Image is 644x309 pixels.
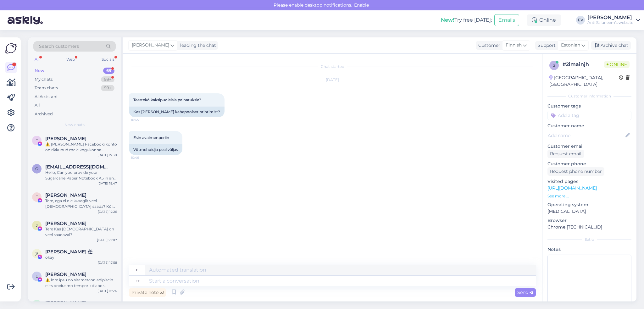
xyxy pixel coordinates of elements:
div: [PERSON_NAME] [587,15,633,20]
span: Jaanika Palmik [45,221,86,226]
span: New chats [64,122,85,128]
div: Hello, Can you provide your Sugarcane Paper Notebook A5 in an unlined (blank) version? The produc... [45,170,117,181]
div: 99+ [101,85,114,91]
span: 10:45 [131,118,154,122]
span: 义 [35,251,39,256]
div: Socials [100,55,116,63]
span: Enable [352,2,371,8]
div: fi [136,265,139,275]
span: Esin avaimenperiin [133,135,169,140]
span: Search customers [39,43,79,50]
div: [DATE] 17:30 [97,153,117,157]
span: T [36,138,38,143]
div: [DATE] 12:26 [98,209,117,214]
p: Customer name [547,123,631,129]
span: Send [517,290,533,295]
span: Finnish [506,42,522,49]
span: Estonian [561,42,580,49]
span: 10:46 [131,155,154,160]
span: Tom Haja [45,136,86,141]
div: Private note [129,288,166,297]
div: Request email [547,150,584,158]
div: AI Assistant [35,94,58,100]
div: Kas [PERSON_NAME] kahepoolset printimist? [129,107,225,117]
div: Archive chat [591,41,631,50]
button: Emails [494,14,519,26]
span: Eliza Adamska [45,272,86,277]
span: otopix@gmail.com [45,164,111,170]
div: [DATE] [129,77,536,83]
div: [DATE] 22:07 [97,238,117,242]
div: Web [65,55,76,63]
span: Teettekö kaksipuoleisia painatuksia? [133,97,201,102]
div: leading the chat [178,42,216,49]
input: Add a tag [547,111,631,120]
p: Chrome [TECHNICAL_ID] [547,224,631,230]
img: Askly Logo [5,42,17,54]
p: Customer phone [547,161,631,167]
div: Võtmehoidja peal väljas [129,144,182,155]
b: New! [441,17,454,23]
span: Wendy Xiao [45,300,86,306]
div: 99+ [101,76,114,83]
div: [DATE] 19:47 [97,181,117,186]
div: All [33,55,41,63]
p: Visited pages [547,178,631,185]
div: Chat started [129,64,536,69]
div: Customer [476,42,500,49]
div: Online [527,14,561,26]
div: # 2imainjh [563,61,604,68]
span: o [35,166,38,171]
span: [PERSON_NAME] [132,42,169,49]
div: okay [45,255,117,260]
div: et [136,276,140,286]
div: [GEOGRAPHIC_DATA], [GEOGRAPHIC_DATA] [549,74,619,88]
div: New [35,68,44,74]
div: My chats [35,76,53,83]
input: Add name [548,132,624,139]
span: E [36,274,38,279]
div: Customer information [547,93,631,99]
div: Anti Saluneem's website [587,20,633,25]
span: Triin Mägi [45,192,86,198]
div: 69 [103,68,114,74]
a: [PERSON_NAME]Anti Saluneem's website [587,15,640,25]
div: [DATE] 16:24 [97,289,117,293]
div: Team chats [35,85,58,91]
div: All [35,102,40,108]
span: T [36,195,38,199]
div: Try free [DATE]: [441,16,492,24]
div: EV [576,16,585,25]
p: Notes [547,246,631,253]
div: [DATE] 17:58 [98,260,117,265]
div: ⚠️ [PERSON_NAME] Facebooki konto on rikkunud meie kogukonna standardeid. Meie süsteem on saanud p... [45,141,117,153]
div: Support [535,42,556,49]
p: Customer email [547,143,631,150]
p: Operating system [547,201,631,208]
div: ⚠️ lore ipsu do sitametcon adipiscin elits doeiusmo tempori utlabor etdolo magnaaliq: enima://min... [45,277,117,289]
div: Archived [35,111,53,117]
span: 2 [553,63,555,68]
div: Request phone number [547,167,604,176]
p: Browser [547,217,631,224]
div: Extra [547,237,631,242]
p: Customer tags [547,103,631,109]
span: 义平 任 [45,249,92,255]
p: See more ... [547,193,631,199]
div: Tere Kas [DEMOGRAPHIC_DATA] on veel saadaval? [45,226,117,238]
span: J [36,223,38,228]
p: [MEDICAL_DATA] [547,208,631,215]
div: Tere, ega ei ole kusagilt veel [DEMOGRAPHIC_DATA] saada? Kõik läksid välja [45,198,117,209]
span: Online [604,61,630,68]
a: [URL][DOMAIN_NAME] [547,185,597,191]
